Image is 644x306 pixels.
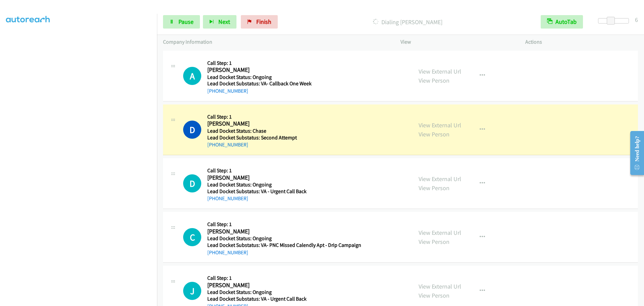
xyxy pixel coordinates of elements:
h2: [PERSON_NAME] [207,66,359,74]
h5: Lead Docket Substatus: VA - Urgent Call Back [207,296,359,302]
iframe: Resource Center [625,126,644,180]
h5: Lead Docket Status: Ongoing [207,181,359,188]
h5: Call Step: 1 [207,275,359,281]
a: View External Url [419,282,461,290]
p: Dialing [PERSON_NAME] [287,17,529,27]
h1: C [183,228,201,246]
a: View External Url [419,229,461,236]
h5: Lead Docket Status: Chase [207,128,359,134]
h1: D [183,121,201,139]
button: AutoTab [541,15,583,29]
a: [PHONE_NUMBER] [207,141,248,148]
h5: Lead Docket Substatus: VA- Callback One Week [207,80,359,87]
p: View [400,38,513,46]
a: View External Url [419,68,461,75]
button: Next [203,15,236,29]
p: Actions [525,38,638,46]
h5: Call Step: 1 [207,221,361,228]
a: View Person [419,184,449,192]
h2: [PERSON_NAME] [207,174,359,182]
p: Company Information [163,38,388,46]
h1: J [183,282,201,300]
h5: Lead Docket Status: Ongoing [207,289,359,296]
a: View External Url [419,175,461,183]
a: Pause [163,15,200,29]
h5: Call Step: 1 [207,60,359,67]
h5: Lead Docket Status: Ongoing [207,235,361,242]
a: View External Url [419,121,461,129]
a: View Person [419,292,449,299]
div: The call is yet to be attempted [183,174,201,192]
a: View Person [419,77,449,84]
a: [PHONE_NUMBER] [207,249,248,256]
h5: Lead Docket Substatus: VA - Urgent Call Back [207,188,359,195]
span: Next [218,18,230,26]
h5: Call Step: 1 [207,114,359,120]
h2: [PERSON_NAME] [207,120,359,128]
h5: Lead Docket Status: Ongoing [207,74,359,81]
div: The call is yet to be attempted [183,282,201,300]
a: [PHONE_NUMBER] [207,88,248,94]
a: View Person [419,238,449,246]
span: Pause [178,18,194,26]
a: [PHONE_NUMBER] [207,195,248,202]
a: View Person [419,130,449,138]
h2: [PERSON_NAME] [207,281,359,289]
span: Finish [256,18,271,26]
h2: [PERSON_NAME] [207,228,359,235]
h5: Lead Docket Substatus: Second Attempt [207,134,359,141]
div: The call is yet to be attempted [183,228,201,246]
div: 6 [635,15,638,24]
h1: D [183,174,201,192]
h5: Call Step: 1 [207,167,359,174]
a: Finish [241,15,278,29]
h1: A [183,67,201,85]
h5: Lead Docket Substatus: VA- PNC Missed Calendly Apt - Drip Campaign [207,242,361,249]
